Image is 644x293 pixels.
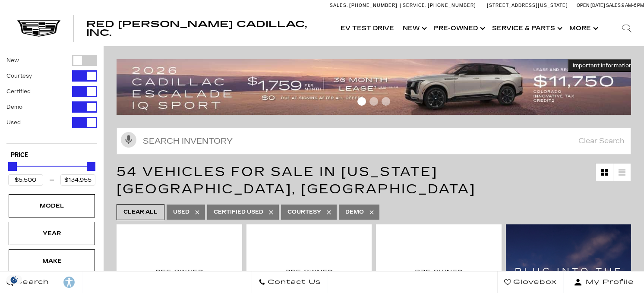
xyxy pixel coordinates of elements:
[330,3,348,8] span: Sales:
[429,11,488,46] a: Pre-Owned
[86,19,307,38] span: Red [PERSON_NAME] Cadillac, Inc.
[30,201,73,211] div: Model
[398,11,429,46] a: New
[8,174,43,186] input: Minimum
[6,118,21,127] label: Used
[582,276,634,288] span: My Profile
[565,11,601,46] button: More
[497,271,564,293] a: Glovebox
[8,159,95,186] div: Price
[382,97,390,106] span: Go to slide 3
[622,3,644,8] span: 9 AM-6 PM
[369,97,378,106] span: Go to slide 2
[117,128,631,154] input: Search Inventory
[511,276,557,288] span: Glovebox
[8,162,17,171] div: Minimum Price
[4,275,24,284] section: Click to Open Cookie Consent Modal
[13,276,49,288] span: Search
[577,3,605,8] span: Open [DATE]
[487,3,568,8] a: [STREET_ADDRESS][US_STATE]
[606,3,622,8] span: Sales:
[9,249,95,273] div: MakeMake
[4,275,24,284] img: Opt-Out Icon
[87,162,95,171] div: Maximum Price
[573,62,632,69] span: Important Information
[9,194,95,217] div: ModelModel
[6,87,31,96] label: Certified
[117,164,476,197] span: 54 Vehicles for Sale in [US_STATE][GEOGRAPHIC_DATA], [GEOGRAPHIC_DATA]
[6,56,19,65] label: New
[121,132,136,148] svg: Click to toggle on voice search
[287,207,321,217] span: Courtesy
[336,11,398,46] a: EV Test Drive
[400,3,478,8] a: Service: [PHONE_NUMBER]
[6,72,32,80] label: Courtesy
[357,97,366,106] span: Go to slide 1
[568,59,638,72] button: Important Information
[488,11,565,46] a: Service & Parts
[123,207,158,217] span: Clear All
[173,207,189,217] span: Used
[17,20,60,37] img: Cadillac Dark Logo with Cadillac White Text
[345,207,364,217] span: Demo
[214,207,263,217] span: Certified Used
[403,3,426,8] span: Service:
[330,3,400,8] a: Sales: [PHONE_NUMBER]
[30,256,73,266] div: Make
[428,3,476,8] span: [PHONE_NUMBER]
[564,271,644,293] button: Open user profile menu
[86,20,328,37] a: Red [PERSON_NAME] Cadillac, Inc.
[265,276,321,288] span: Contact Us
[252,271,328,293] a: Contact Us
[6,103,22,111] label: Demo
[30,229,73,238] div: Year
[117,59,638,115] img: 2509-September-FOM-Escalade-IQ-Lease9
[60,174,95,186] input: Maximum
[9,222,95,245] div: YearYear
[349,3,398,8] span: [PHONE_NUMBER]
[11,151,93,159] h5: Price
[6,55,97,143] div: Filter by Vehicle Type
